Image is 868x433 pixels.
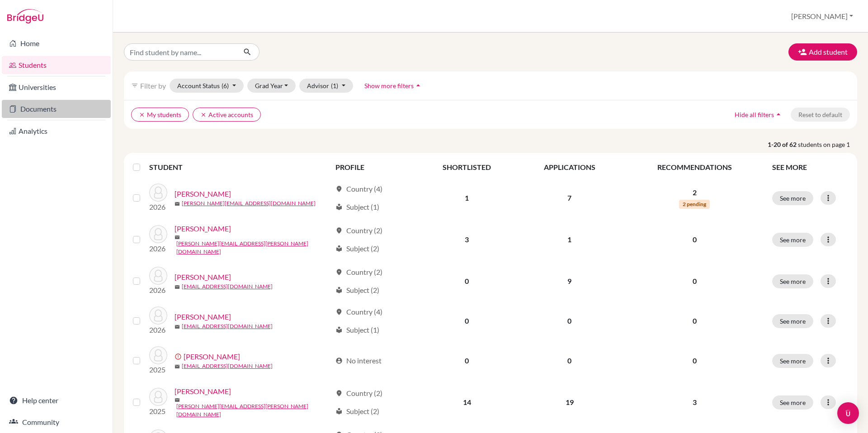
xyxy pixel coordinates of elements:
div: Subject (2) [335,243,379,254]
img: Abraham, Sophie [149,184,167,202]
img: Alleyne, Matthew [149,346,167,364]
p: 2026 [149,243,167,254]
a: Universities [2,78,111,96]
a: [PERSON_NAME] [175,272,231,282]
td: 1 [417,178,517,218]
i: arrow_drop_up [414,81,423,90]
span: local_library [335,326,343,334]
div: Subject (1) [335,202,379,212]
button: Reset to default [791,108,850,122]
div: Country (2) [335,388,382,399]
a: [PERSON_NAME][EMAIL_ADDRESS][PERSON_NAME][DOMAIN_NAME] [176,402,331,419]
div: Subject (2) [335,406,379,417]
td: 0 [417,301,517,341]
button: Show more filtersarrow_drop_up [357,79,430,93]
button: See more [772,274,813,288]
span: local_library [335,408,343,415]
img: Alexander, Kaily [149,267,167,285]
div: No interest [335,355,382,366]
a: Help center [2,391,111,409]
button: See more [772,233,813,247]
span: mail [175,324,180,329]
td: 0 [417,341,517,381]
span: location_on [335,268,343,276]
div: Country (2) [335,267,382,278]
a: Students [2,56,111,74]
p: 2 [628,187,761,198]
img: Bridge-U [7,9,43,24]
th: SEE MORE [767,156,854,178]
td: 3 [417,218,517,261]
th: STUDENT [149,156,330,178]
span: local_library [335,203,343,211]
td: 14 [417,381,517,424]
button: clearMy students [131,108,189,122]
strong: 1-20 of 62 [768,140,798,149]
img: Ali, Gianna [149,306,167,325]
span: mail [175,364,180,369]
button: Account Status(6) [170,79,244,93]
p: 2025 [149,406,167,417]
span: mail [175,397,180,403]
td: 0 [417,261,517,301]
span: students on page 1 [798,140,857,149]
span: location_on [335,308,343,315]
a: [PERSON_NAME] [175,223,231,234]
a: [PERSON_NAME] [175,311,231,322]
p: 2025 [149,364,167,375]
td: 0 [517,301,622,341]
button: [PERSON_NAME] [787,8,857,25]
button: Advisor(1) [299,79,353,93]
button: See more [772,395,813,409]
button: Add student [788,43,857,61]
p: 2026 [149,285,167,296]
button: clearActive accounts [193,108,261,122]
span: Hide all filters [735,111,774,118]
span: Show more filters [364,82,414,89]
a: [EMAIL_ADDRESS][DOMAIN_NAME] [182,282,273,291]
a: Community [2,413,111,431]
td: 1 [517,218,622,261]
i: clear [139,112,145,118]
div: Country (4) [335,306,382,317]
div: Country (4) [335,184,382,194]
span: account_circle [335,357,343,364]
span: location_on [335,227,343,234]
input: Find student by name... [124,43,236,61]
p: 2026 [149,202,167,212]
a: [PERSON_NAME][EMAIL_ADDRESS][PERSON_NAME][DOMAIN_NAME] [176,240,331,256]
i: arrow_drop_up [774,110,783,119]
img: Aguillera-Nunes, Raul [149,225,167,243]
p: 2026 [149,325,167,335]
span: (6) [222,82,229,89]
a: [PERSON_NAME] [175,386,231,397]
span: Filter by [140,81,166,90]
a: [PERSON_NAME] [175,188,231,199]
span: 2 pending [679,200,710,209]
img: Babani, Sonia [149,388,167,406]
p: 0 [628,315,761,326]
div: Open Intercom Messenger [837,402,859,424]
a: [PERSON_NAME][EMAIL_ADDRESS][DOMAIN_NAME] [182,199,316,207]
a: [EMAIL_ADDRESS][DOMAIN_NAME] [182,362,273,370]
td: 0 [517,341,622,381]
span: location_on [335,185,343,193]
span: location_on [335,390,343,397]
a: [PERSON_NAME] [184,351,240,362]
td: 7 [517,178,622,218]
p: 0 [628,234,761,245]
a: Documents [2,100,111,118]
span: error_outline [175,353,184,360]
span: (1) [331,82,338,89]
i: filter_list [131,82,138,89]
button: See more [772,191,813,205]
div: Country (2) [335,225,382,236]
th: APPLICATIONS [517,156,622,178]
span: mail [175,201,180,207]
span: mail [175,284,180,290]
span: mail [175,235,180,240]
th: PROFILE [330,156,417,178]
p: 3 [628,397,761,408]
th: SHORTLISTED [417,156,517,178]
button: Grad Year [247,79,296,93]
